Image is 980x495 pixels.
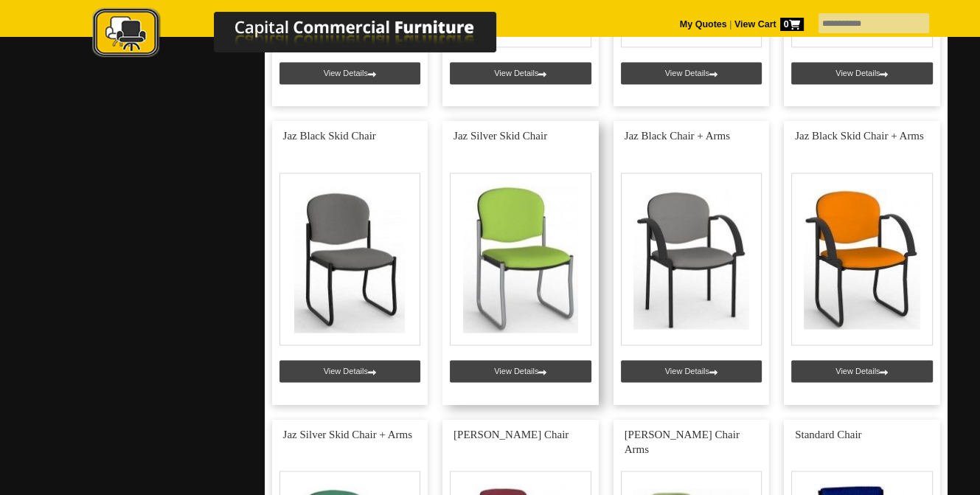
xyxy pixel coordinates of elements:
a: View Cart0 [731,19,803,30]
span: 0 [780,18,804,31]
a: My Quotes [680,19,727,30]
strong: View Cart [734,19,804,30]
img: Capital Commercial Furniture Logo [52,7,568,61]
a: Capital Commercial Furniture Logo [52,7,568,66]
